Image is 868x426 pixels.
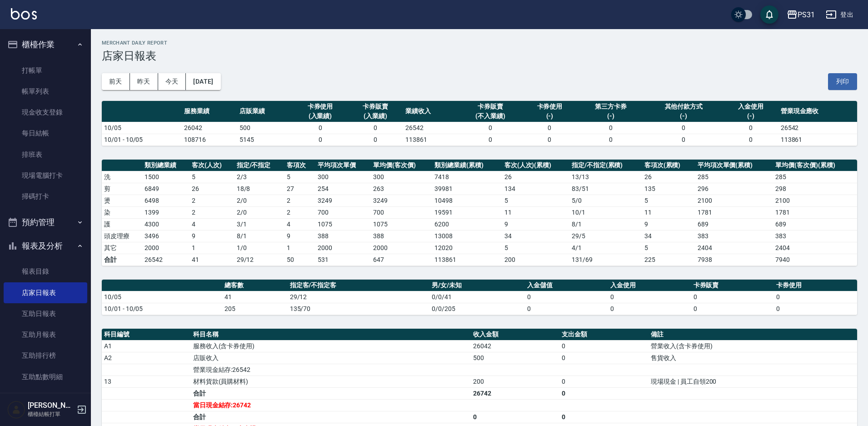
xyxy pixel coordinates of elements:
[432,195,502,206] td: 10498
[4,123,87,144] a: 每日結帳
[191,376,471,387] td: 材料貨款(員購材料)
[644,134,723,145] td: 0
[569,160,642,171] th: 指定/不指定(累積)
[234,230,285,242] td: 8 / 1
[142,242,190,254] td: 2000
[190,195,234,206] td: 2
[525,280,608,291] th: 入金儲值
[429,303,525,315] td: 0/0/205
[4,366,87,387] a: 互助點數明細
[773,195,857,206] td: 2100
[191,329,471,341] th: 科目名稱
[642,160,695,171] th: 客項次(累積)
[190,242,234,254] td: 1
[284,171,315,183] td: 5
[371,171,432,183] td: 300
[28,401,74,410] h5: [PERSON_NAME]
[186,73,220,90] button: [DATE]
[371,254,432,266] td: 647
[315,171,371,183] td: 300
[237,101,293,122] th: 店販業績
[642,230,695,242] td: 34
[471,352,560,364] td: 500
[4,210,87,234] button: 預約管理
[102,352,191,364] td: A2
[695,230,773,242] td: 383
[577,122,644,134] td: 0
[190,183,234,195] td: 26
[284,160,315,171] th: 客項次
[295,102,346,111] div: 卡券使用
[773,206,857,218] td: 1781
[773,254,857,266] td: 7940
[577,134,644,145] td: 0
[191,352,471,364] td: 店販收入
[642,218,695,230] td: 9
[4,234,87,258] button: 報表及分析
[432,183,502,195] td: 39981
[288,291,430,303] td: 29/12
[234,254,285,266] td: 29/12
[350,102,401,111] div: 卡券販賣
[429,291,525,303] td: 0/0/41
[774,280,857,291] th: 卡券使用
[502,183,569,195] td: 134
[773,183,857,195] td: 298
[4,186,87,207] a: 掃碼打卡
[723,134,778,145] td: 0
[102,160,857,266] table: a dense table
[190,206,234,218] td: 2
[348,122,403,134] td: 0
[222,291,288,303] td: 41
[28,410,74,418] p: 櫃檯結帳打單
[502,160,569,171] th: 客次(人次)(累積)
[182,134,237,145] td: 108716
[461,111,520,121] div: (不入業績)
[4,81,87,102] a: 帳單列表
[778,134,857,145] td: 113861
[642,254,695,266] td: 225
[284,195,315,206] td: 2
[293,134,348,145] td: 0
[642,206,695,218] td: 11
[4,144,87,165] a: 排班表
[774,303,857,315] td: 0
[429,280,525,291] th: 男/女/未知
[502,230,569,242] td: 34
[798,9,815,20] div: PS31
[559,411,649,423] td: 0
[649,329,857,341] th: 備註
[371,195,432,206] td: 3249
[773,230,857,242] td: 383
[569,183,642,195] td: 83 / 51
[649,352,857,364] td: 售貨收入
[403,134,459,145] td: 113861
[695,160,773,171] th: 平均項次單價(累積)
[559,387,649,399] td: 0
[371,183,432,195] td: 263
[284,183,315,195] td: 27
[190,160,234,171] th: 客次(人次)
[4,303,87,324] a: 互助日報表
[191,399,471,411] td: 當日現金結存:26742
[642,183,695,195] td: 135
[4,165,87,186] a: 現場電腦打卡
[7,401,25,419] img: Person
[102,254,142,266] td: 合計
[642,171,695,183] td: 26
[432,171,502,183] td: 7418
[471,329,560,341] th: 收入金額
[237,122,293,134] td: 500
[102,242,142,254] td: 其它
[284,206,315,218] td: 2
[695,171,773,183] td: 285
[102,183,142,195] td: 剪
[4,33,87,56] button: 櫃檯作業
[102,329,191,341] th: 科目編號
[234,206,285,218] td: 2 / 0
[502,218,569,230] td: 9
[822,6,857,23] button: 登出
[315,183,371,195] td: 254
[403,122,459,134] td: 26542
[190,218,234,230] td: 4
